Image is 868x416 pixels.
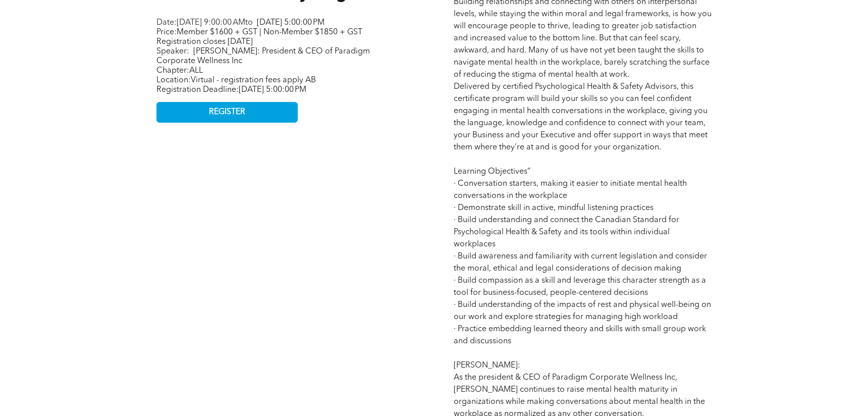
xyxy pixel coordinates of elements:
span: Speaker: [156,47,189,56]
span: REGISTER [209,108,245,117]
span: [DATE] 5:00:00 PM [257,19,324,27]
span: Virtual - registration fees apply AB [191,76,316,84]
span: [PERSON_NAME]: President & CEO of Paradigm Corporate Wellness Inc [156,47,370,65]
span: Member $1600 + GST | Non-Member $1850 + GST Registration closes [DATE] [156,28,362,46]
span: Location: Registration Deadline: [156,76,316,94]
span: Chapter: [156,67,203,75]
a: REGISTER [156,102,298,123]
span: [DATE] 5:00:00 PM [239,86,306,94]
span: [DATE] 9:00:00 AM [177,19,245,27]
span: Date: to [156,19,253,27]
span: Price: [156,28,362,46]
span: ALL [189,67,203,75]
